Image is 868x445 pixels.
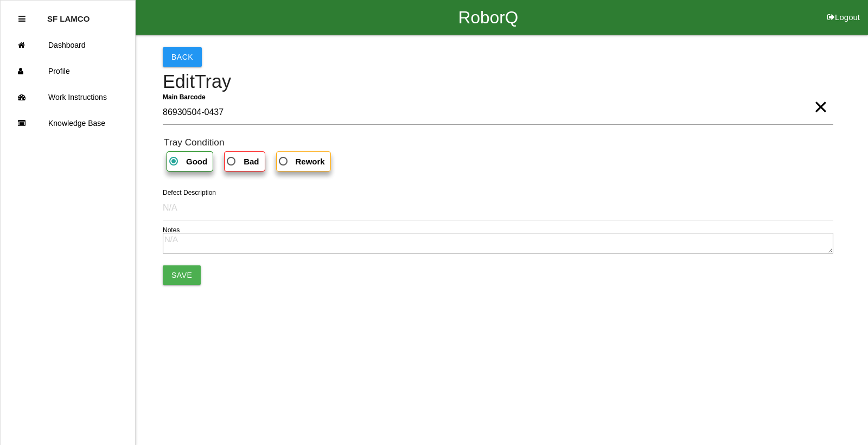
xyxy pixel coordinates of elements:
a: Work Instructions [1,84,135,110]
p: SF LAMCO [47,6,90,23]
b: Bad [244,157,259,166]
label: Notes [163,225,180,235]
b: Main Barcode [163,93,206,101]
div: Close [18,6,25,32]
button: Back [163,47,202,67]
h6: Tray Condition [164,137,833,148]
input: Required [163,100,833,125]
input: N/A [163,195,833,220]
span: Clear Input [814,85,828,107]
b: Rework [296,157,325,166]
button: Save [163,265,201,285]
a: Profile [1,58,135,84]
a: Knowledge Base [1,110,135,136]
b: Good [186,157,207,166]
h4: Edit Tray [163,72,833,92]
label: Defect Description [163,188,216,198]
a: Dashboard [1,32,135,58]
